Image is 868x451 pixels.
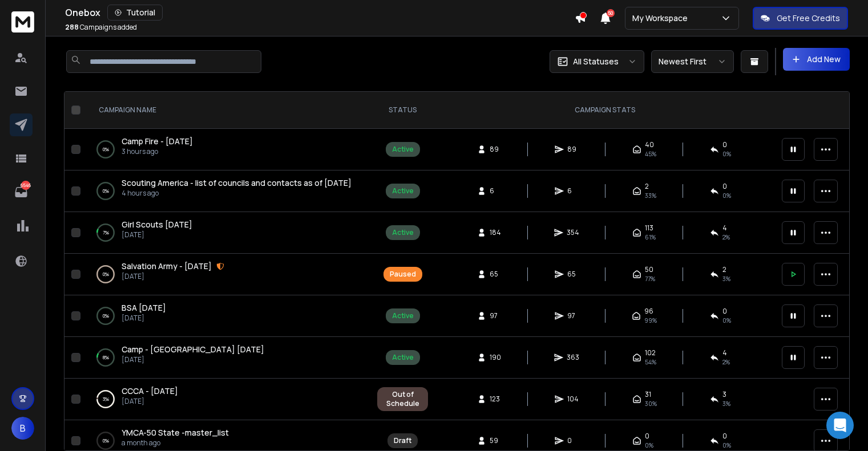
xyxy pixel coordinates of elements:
[392,186,414,196] div: Active
[103,185,109,197] p: 0 %
[394,436,411,445] div: Draft
[122,261,212,271] span: Salvation Army - [DATE]
[567,145,579,154] span: 89
[392,145,414,154] div: Active
[490,270,501,279] span: 65
[103,310,109,322] p: 0 %
[645,233,656,242] span: 61 %
[490,228,501,237] span: 184
[85,379,370,420] td: 3%CCCA - [DATE][DATE]
[722,307,727,316] span: 0
[122,272,224,281] p: [DATE]
[490,436,501,445] span: 59
[85,295,370,337] td: 0%BSA [DATE][DATE]
[722,265,726,274] span: 2
[722,191,731,200] span: 0 %
[122,397,178,406] p: [DATE]
[390,270,416,279] div: Paused
[85,254,370,295] td: 0%Salvation Army - [DATE][DATE]
[21,181,30,190] p: 6546
[567,311,579,320] span: 97
[645,274,655,283] span: 77 %
[435,92,775,129] th: CAMPAIGN STATS
[103,393,109,405] p: 3 %
[11,417,34,440] button: B
[645,182,649,191] span: 2
[567,436,579,445] span: 0
[85,337,370,379] td: 8%Camp - [GEOGRAPHIC_DATA] [DATE][DATE]
[490,145,501,154] span: 89
[722,390,726,399] span: 3
[567,228,579,237] span: 354
[85,170,370,212] td: 0%Scouting America - list of councils and contacts as of [DATE]4 hours ago
[645,224,653,233] span: 113
[383,390,422,408] div: Out of Schedule
[103,435,109,446] p: 0 %
[122,147,193,156] p: 3 hours ago
[753,7,848,30] button: Get Free Credits
[722,233,730,242] span: 2 %
[122,427,229,438] span: YMCA-50 State -master_list
[722,274,730,283] span: 3 %
[645,357,656,367] span: 54 %
[122,427,229,438] a: YMCA-50 State -master_list
[122,189,352,198] p: 4 hours ago
[122,177,352,188] span: Scouting America - list of councils and contacts as of [DATE]
[567,395,579,404] span: 104
[722,399,730,408] span: 3 %
[645,432,649,441] span: 0
[122,219,192,230] span: Girl Scouts [DATE]
[722,357,730,367] span: 2 %
[10,181,33,204] a: 6546
[567,353,579,362] span: 363
[122,219,192,230] a: Girl Scouts [DATE]
[722,348,727,357] span: 4
[103,227,109,238] p: 7 %
[85,212,370,254] td: 7%Girl Scouts [DATE][DATE]
[392,353,414,362] div: Active
[573,56,619,67] p: All Statuses
[722,432,727,441] span: 0
[103,352,109,363] p: 8 %
[645,399,657,408] span: 30 %
[122,385,178,396] span: CCCA - [DATE]
[645,140,654,149] span: 40
[85,92,370,129] th: CAMPAIGN NAME
[490,395,501,404] span: 123
[85,129,370,170] td: 0%Camp Fire - [DATE]3 hours ago
[645,390,651,399] span: 31
[722,149,731,159] span: 0 %
[103,269,109,280] p: 0 %
[607,9,615,17] span: 50
[490,311,501,320] span: 97
[645,441,653,450] span: 0%
[645,149,656,159] span: 45 %
[644,316,657,325] span: 99 %
[632,13,692,24] p: My Workspace
[777,13,840,24] p: Get Free Credits
[122,344,264,355] a: Camp - [GEOGRAPHIC_DATA] [DATE]
[567,270,579,279] span: 65
[644,307,653,316] span: 96
[122,136,193,147] span: Camp Fire - [DATE]
[567,186,579,196] span: 6
[645,191,656,200] span: 33 %
[651,50,734,73] button: Newest First
[65,23,137,32] p: Campaigns added
[122,177,352,189] a: Scouting America - list of councils and contacts as of [DATE]
[392,228,414,237] div: Active
[645,265,653,274] span: 50
[122,302,166,314] a: BSA [DATE]
[122,136,193,147] a: Camp Fire - [DATE]
[122,385,178,397] a: CCCA - [DATE]
[722,441,731,450] span: 0%
[645,348,656,357] span: 102
[392,311,414,320] div: Active
[490,186,501,196] span: 6
[826,412,854,439] div: Open Intercom Messenger
[65,5,575,21] div: Onebox
[722,224,727,233] span: 4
